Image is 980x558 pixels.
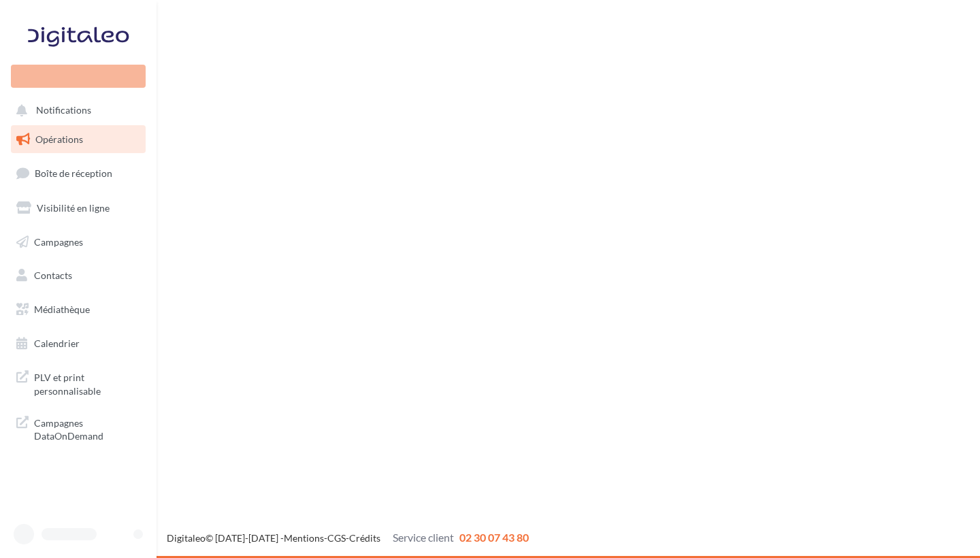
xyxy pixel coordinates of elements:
[34,414,140,443] span: Campagnes DataOnDemand
[34,303,90,315] span: Médiathèque
[8,329,148,358] a: Calendrier
[8,194,148,223] a: Visibilité en ligne
[8,125,148,154] a: Opérations
[35,167,112,179] span: Boîte de réception
[34,338,80,349] span: Calendrier
[8,228,148,257] a: Campagnes
[284,532,324,544] a: Mentions
[37,202,110,214] span: Visibilité en ligne
[167,532,206,544] a: Digitaleo
[34,269,72,281] span: Contacts
[167,532,529,544] span: © [DATE]-[DATE] - - -
[35,133,83,145] span: Opérations
[8,363,148,403] a: PLV et print personnalisable
[36,105,91,116] span: Notifications
[34,368,140,397] span: PLV et print personnalisable
[8,295,148,324] a: Médiathèque
[349,532,380,544] a: Crédits
[8,261,148,290] a: Contacts
[8,159,148,188] a: Boîte de réception
[459,531,529,544] span: 02 30 07 43 80
[34,235,83,247] span: Campagnes
[11,65,146,88] div: Nouvelle campagne
[327,532,346,544] a: CGS
[8,408,148,448] a: Campagnes DataOnDemand
[393,531,454,544] span: Service client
